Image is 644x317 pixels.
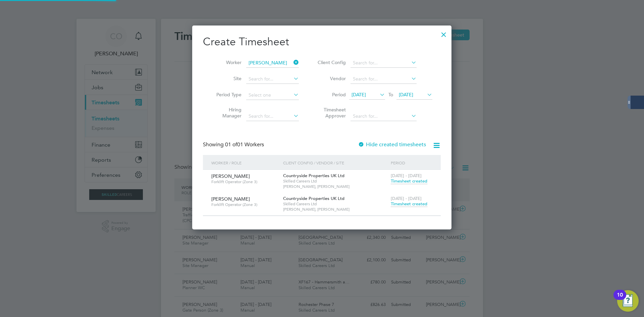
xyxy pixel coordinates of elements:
span: [PERSON_NAME] [211,196,250,202]
span: [DATE] - [DATE] [391,196,422,201]
span: [DATE] [352,92,366,98]
input: Search for... [351,58,417,68]
span: Skilled Careers Ltd [283,201,387,207]
input: Search for... [246,58,299,68]
label: Worker [211,59,241,65]
span: [PERSON_NAME] [211,173,250,179]
label: Site [211,75,241,82]
label: Period Type [211,92,241,98]
div: 10 [617,295,623,304]
span: Countryside Properties UK Ltd [283,173,344,178]
span: Skilled Careers Ltd [283,178,387,184]
span: To [386,90,395,99]
span: Countryside Properties UK Ltd [283,196,344,201]
input: Select one [246,91,299,100]
span: 01 of [225,141,237,148]
label: Hide created timesheets [358,141,426,148]
label: Client Config [316,59,346,65]
div: Client Config / Vendor / Site [281,155,389,170]
div: Showing [203,141,265,148]
div: Worker / Role [210,155,281,170]
label: Period [316,92,346,98]
input: Search for... [351,112,417,121]
span: [PERSON_NAME], [PERSON_NAME] [283,207,387,212]
span: Forklift Operator (Zone 3) [211,179,278,184]
input: Search for... [246,112,299,121]
span: Timesheet created [391,201,427,207]
span: Timesheet created [391,178,427,184]
div: Period [389,155,434,170]
h2: Create Timesheet [203,35,441,49]
label: Hiring Manager [211,107,241,119]
span: [DATE] - [DATE] [391,173,422,178]
label: Vendor [316,75,346,82]
button: Open Resource Center, 10 new notifications [617,290,639,312]
span: [DATE] [399,92,413,98]
span: [PERSON_NAME], [PERSON_NAME] [283,184,387,189]
span: 01 Workers [225,141,264,148]
input: Search for... [351,74,417,84]
input: Search for... [246,74,299,84]
span: Forklift Operator (Zone 3) [211,202,278,207]
label: Timesheet Approver [316,107,346,119]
